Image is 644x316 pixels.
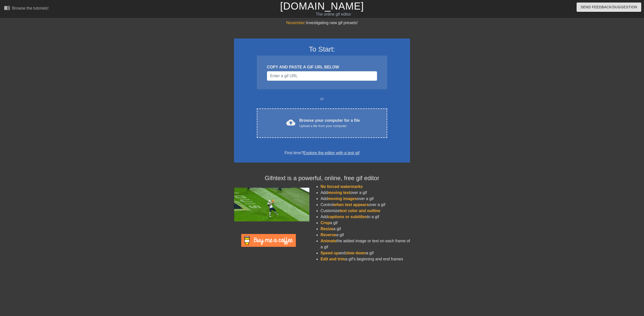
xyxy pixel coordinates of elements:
[577,3,641,12] button: Send Feedback/Suggestion
[320,214,410,220] li: Add to a gif
[299,124,360,129] div: Upload a file from your computer
[320,238,410,250] li: the added image or text on each frame of a gif
[320,232,410,238] li: a gif
[303,151,359,155] a: Explore the editor with a test gif
[320,233,336,237] span: Reverse
[320,190,410,196] li: Add over a gif
[320,226,410,232] li: a gif
[241,234,296,247] img: Buy Me A Coffee
[320,257,345,261] span: Edit and trim
[581,4,637,10] span: Send Feedback/Suggestion
[320,239,336,243] span: Animate
[320,256,410,262] li: a gif's beginning and end frames
[217,11,450,17] div: The online gif editor
[320,196,410,202] li: Add over a gif
[12,6,49,10] div: Browse the tutorials!
[4,5,49,13] a: Browse the tutorials!
[320,227,333,231] span: Resize
[267,64,377,70] div: COPY AND PASTE A GIF URL BELOW
[267,71,377,81] input: Username
[328,215,367,219] span: captions or subtitles
[320,202,410,208] li: Control over a gif
[320,251,339,255] span: Speed up
[320,220,410,226] li: a gif
[240,150,404,156] div: First time?
[247,96,397,102] div: or
[320,221,330,225] span: Crop
[320,250,410,256] li: and a gif
[286,118,295,127] span: cloud_upload
[299,117,360,129] div: Browse your computer for a file
[286,21,306,25] span: November:
[234,188,309,221] img: football_small.gif
[328,190,350,195] span: moving text
[320,184,363,189] span: No forced watermarks
[334,203,369,207] span: when text appears
[240,45,404,54] h3: To Start:
[234,175,410,182] h4: Gifntext is a powerful, online, free gif editor
[328,196,357,201] span: moving images
[4,5,10,11] span: menu_book
[340,209,380,213] span: text color and outline
[345,251,366,255] span: slow down
[320,208,410,214] li: Customize
[234,20,410,26] div: Investigating new gif presets!
[280,1,364,12] a: [DOMAIN_NAME]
